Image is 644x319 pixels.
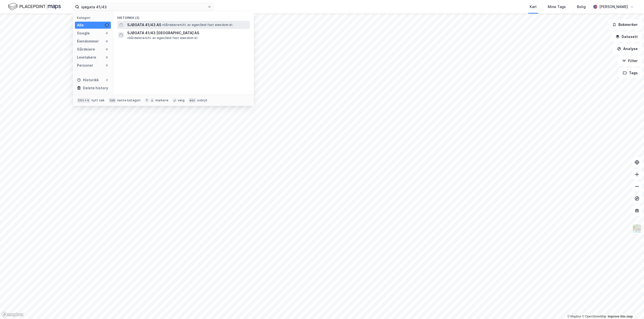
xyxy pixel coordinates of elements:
div: Historikk [77,77,99,83]
div: nytt søk [91,98,105,102]
span: SJØGATA 41/43 [GEOGRAPHIC_DATA] AS [127,30,199,36]
div: velg [178,98,185,102]
div: Kontrollprogram for chat [619,295,644,319]
button: Datasett [611,32,642,42]
a: Mapbox homepage [2,312,24,317]
div: Leietakere [77,54,96,60]
div: 0 [105,39,109,43]
div: Eiendommer [77,38,99,44]
div: avbryt [197,98,207,102]
div: Bolig [577,4,586,10]
span: • [162,23,164,27]
div: [PERSON_NAME] [599,4,628,10]
div: 2 [105,78,109,82]
div: Personer [77,62,93,68]
div: Mine Tags [548,4,566,10]
button: Filter [618,56,642,66]
div: Historikk (2) [113,12,254,21]
div: Kart [530,4,537,10]
div: esc [189,98,196,103]
div: neste kategori [117,98,141,102]
div: markere [155,98,168,102]
div: 0 [105,31,109,35]
div: Kategori [77,16,111,20]
div: 0 [105,55,109,59]
div: Delete history [83,85,108,91]
button: Analyse [613,44,642,54]
iframe: Chat Widget [619,295,644,319]
a: Improve this map [608,315,633,318]
img: Z [632,224,642,233]
div: Gårdeiere [77,46,95,52]
a: Mapbox [567,315,581,318]
img: logo.f888ab2527a4732fd821a326f86c7f29.svg [8,2,61,11]
div: Alle [77,22,84,28]
div: 0 [105,47,109,51]
div: Ctrl + k [77,98,90,103]
div: 0 [105,63,109,67]
span: Gårdeiere • Utl. av egen/leid fast eiendom el. [162,23,233,27]
input: Søk på adresse, matrikkel, gårdeiere, leietakere eller personer [79,3,207,11]
span: • [127,36,129,40]
span: Gårdeiere • Utl. av egen/leid fast eiendom el. [127,36,198,40]
a: OpenStreetMap [582,315,606,318]
span: SJØGATA 41/43 AS [127,22,161,28]
div: Google [77,30,90,36]
button: Bokmerker [608,20,642,30]
button: Tags [619,68,642,78]
div: tab [109,98,116,103]
div: 2 [105,23,109,27]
